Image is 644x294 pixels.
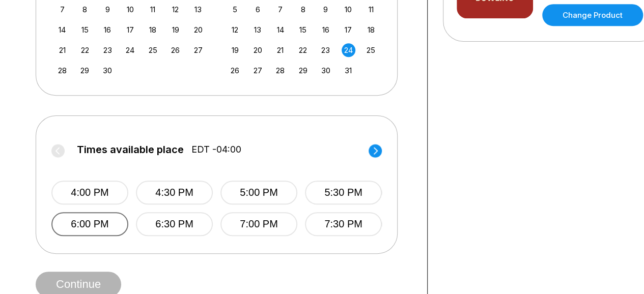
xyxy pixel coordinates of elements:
button: 6:00 PM [51,212,128,236]
div: Choose Thursday, October 23rd, 2025 [319,43,332,57]
div: Choose Saturday, October 18th, 2025 [364,23,378,37]
div: Choose Tuesday, September 16th, 2025 [101,23,115,37]
button: 4:00 PM [51,181,128,204]
div: Choose Wednesday, September 10th, 2025 [123,3,137,16]
div: Choose Friday, September 19th, 2025 [169,23,182,37]
button: 7:00 PM [220,212,297,236]
div: Choose Monday, September 8th, 2025 [78,3,92,16]
button: 6:30 PM [136,212,213,236]
button: 4:30 PM [136,181,213,204]
div: Choose Tuesday, September 23rd, 2025 [101,43,115,57]
div: Choose Tuesday, September 30th, 2025 [101,64,115,77]
div: Choose Monday, October 27th, 2025 [251,64,265,77]
div: Choose Thursday, September 11th, 2025 [146,3,160,16]
div: Choose Friday, September 12th, 2025 [169,3,182,16]
div: Choose Thursday, October 9th, 2025 [319,3,332,16]
div: Choose Wednesday, October 8th, 2025 [296,3,310,16]
div: Choose Wednesday, October 15th, 2025 [296,23,310,37]
span: Times available place [77,144,184,155]
div: Choose Wednesday, October 22nd, 2025 [296,43,310,57]
div: Choose Sunday, September 21st, 2025 [55,43,69,57]
div: Choose Friday, October 24th, 2025 [342,43,355,57]
div: Choose Tuesday, October 28th, 2025 [273,64,287,77]
div: Choose Monday, September 29th, 2025 [78,64,92,77]
div: Choose Sunday, October 5th, 2025 [228,3,242,16]
div: Choose Wednesday, September 24th, 2025 [123,43,137,57]
button: 7:30 PM [305,212,382,236]
div: Choose Saturday, September 13th, 2025 [191,3,205,16]
div: Choose Tuesday, October 14th, 2025 [273,23,287,37]
div: Choose Monday, September 22nd, 2025 [78,43,92,57]
div: Choose Thursday, October 30th, 2025 [319,64,332,77]
div: Choose Monday, October 13th, 2025 [251,23,265,37]
div: Choose Wednesday, September 17th, 2025 [123,23,137,37]
div: Choose Friday, October 10th, 2025 [342,3,355,16]
div: Choose Sunday, October 12th, 2025 [228,23,242,37]
a: Change Product [542,4,643,26]
div: Choose Friday, October 17th, 2025 [342,23,355,37]
div: Choose Sunday, September 28th, 2025 [55,64,69,77]
button: 5:00 PM [220,181,297,204]
div: Choose Tuesday, October 21st, 2025 [273,43,287,57]
div: Choose Sunday, October 19th, 2025 [228,43,242,57]
div: Choose Sunday, September 14th, 2025 [55,23,69,37]
div: Choose Monday, October 20th, 2025 [251,43,265,57]
div: Choose Monday, September 15th, 2025 [78,23,92,37]
div: Choose Saturday, September 20th, 2025 [191,23,205,37]
div: Choose Thursday, September 18th, 2025 [146,23,160,37]
div: Choose Sunday, September 7th, 2025 [55,3,69,16]
button: 5:30 PM [305,181,382,204]
div: Choose Saturday, October 11th, 2025 [364,3,378,16]
div: Choose Wednesday, October 29th, 2025 [296,64,310,77]
div: Choose Saturday, September 27th, 2025 [191,43,205,57]
div: Choose Tuesday, October 7th, 2025 [273,3,287,16]
div: Choose Thursday, September 25th, 2025 [146,43,160,57]
div: Choose Thursday, October 16th, 2025 [319,23,332,37]
div: Choose Monday, October 6th, 2025 [251,3,265,16]
div: Choose Sunday, October 26th, 2025 [228,64,242,77]
div: Choose Friday, September 26th, 2025 [169,43,182,57]
span: EDT -04:00 [191,144,241,155]
div: Choose Tuesday, September 9th, 2025 [101,3,115,16]
div: Choose Friday, October 31st, 2025 [342,64,355,77]
div: Choose Saturday, October 25th, 2025 [364,43,378,57]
